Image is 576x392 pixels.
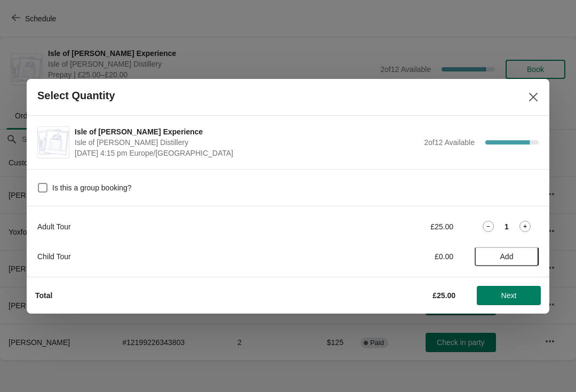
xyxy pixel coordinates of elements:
strong: Total [35,291,52,300]
div: Adult Tour [37,221,333,232]
div: Child Tour [37,251,333,262]
strong: £25.00 [433,291,455,300]
span: 2 of 12 Available [424,138,475,147]
span: Isle of [PERSON_NAME] Experience [75,126,419,137]
span: [DATE] 4:15 pm Europe/[GEOGRAPHIC_DATA] [75,148,419,158]
img: Isle of Harris Gin Experience | Isle of Harris Distillery | September 30 | 4:15 pm Europe/London [38,129,69,155]
span: Next [501,291,517,300]
button: Next [477,286,541,305]
div: £25.00 [355,221,453,232]
span: Is this a group booking? [52,182,132,193]
button: Close [524,87,543,107]
h2: Select Quantity [37,90,115,102]
strong: 1 [505,221,509,232]
span: Isle of [PERSON_NAME] Distillery [75,137,419,148]
div: £0.00 [355,251,453,262]
span: Add [500,252,514,261]
button: Add [475,247,539,266]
